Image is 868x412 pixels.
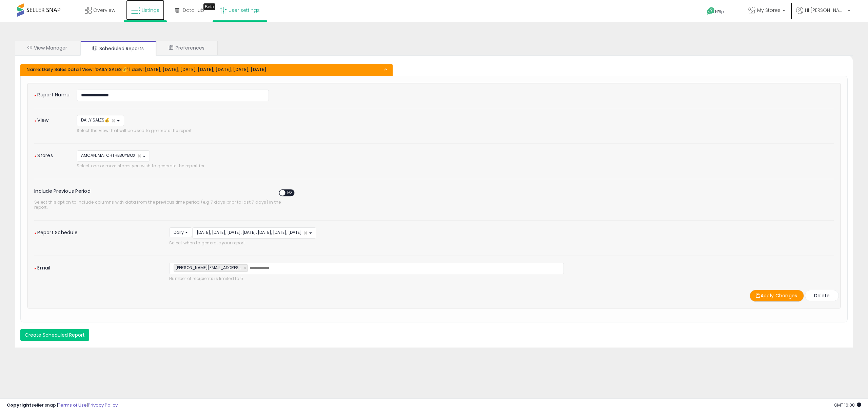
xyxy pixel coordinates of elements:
i: Get Help [707,7,715,15]
span: DataHub [183,7,204,14]
span: Hi [PERSON_NAME] [805,7,846,14]
span: Overview [93,7,115,14]
span: × [303,229,308,237]
span: Select this option to include columns with data from the previous time period (e.g 7 days prior t... [34,200,294,210]
i: View Manager [27,45,32,50]
label: Stores [29,150,72,157]
button: [DATE], [DATE], [DATE], [DATE], [DATE], [DATE], [DATE] × [192,227,316,239]
label: Include Previous Period [34,186,301,198]
a: Hi [PERSON_NAME] [796,7,850,22]
button: Delete [805,290,839,301]
span: ★ [34,232,36,235]
span: ★ [34,94,36,97]
i: User Preferences [169,45,174,50]
label: Report Name [29,90,72,97]
span: Listings [142,7,159,14]
label: Email [29,263,164,270]
span: NO [285,190,295,195]
span: × [111,117,116,124]
span: DAILY SALES💰 [81,117,110,123]
span: × [137,152,141,160]
span: My Stores [757,7,781,14]
span: ★ [34,155,36,158]
button: AMCAN, MATCHTHEBUYBOX × [77,150,150,162]
span: Select when to generate your report [169,240,834,245]
button: Apply Changes [750,290,804,302]
button: DAILY SALES💰 × [77,115,124,126]
label: Report Schedule [29,227,164,235]
span: Select one or more stores you wish to generate the report for [77,163,466,168]
span: [DATE], [DATE], [DATE], [DATE], [DATE], [DATE], [DATE] [197,229,302,235]
a: Scheduled Reports [80,41,156,56]
h4: Name: Daily Sales Data | View: 'DAILY SALES💰' | daily: [DATE], [DATE], [DATE], [DATE], [DATE], [D... [26,67,388,72]
button: Create Scheduled Report [20,329,89,341]
span: Select the View that will be used to generate the report [77,128,539,133]
button: Daily [169,227,192,237]
span: Number of recipients is limited to 5 [169,276,564,281]
span: ★ [34,119,36,123]
a: Preferences [157,41,217,55]
i: Scheduled Reports [93,46,97,51]
a: View Manager [15,41,79,55]
span: AMCAN, MATCHTHEBUYBOX [81,152,135,158]
a: × [243,265,248,271]
div: Tooltip anchor [203,3,215,10]
a: Help [702,2,737,22]
span: Daily [174,229,184,235]
span: [PERSON_NAME][EMAIL_ADDRESS][DOMAIN_NAME] [174,265,242,270]
span: Help [715,9,724,15]
span: ★ [34,267,36,270]
label: View [29,115,72,122]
